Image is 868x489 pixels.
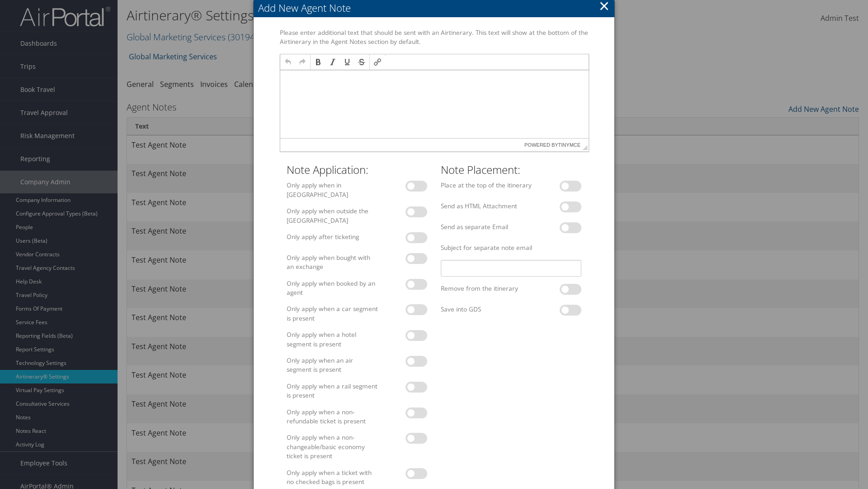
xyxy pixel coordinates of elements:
[258,1,614,15] div: Add New Agent Note
[441,162,581,177] h2: Note Placement:
[283,468,382,487] label: Only apply when a ticket with no checked bags is present
[283,232,382,241] label: Only apply after ticketing
[355,55,368,69] div: Strikethrough
[311,55,325,69] div: Bold
[524,139,580,151] span: Powered by
[371,55,384,69] div: Insert/edit link
[283,279,382,297] label: Only apply when booked by an agent
[283,356,382,374] label: Only apply when an air segment is present
[437,284,536,293] label: Remove from the itinerary
[326,55,340,69] div: Italic
[283,330,382,349] label: Only apply when a hotel segment is present
[437,243,585,252] label: Subject for separate note email
[281,55,295,69] div: Undo
[283,253,382,272] label: Only apply when bought with an exchange
[558,142,581,148] a: tinymce
[280,70,589,138] iframe: Rich Text Area. Press ALT-F9 for menu. Press ALT-F10 for toolbar. Press ALT-0 for help
[437,305,536,314] label: Save into GDS
[283,407,382,426] label: Only apply when a non-refundable ticket is present
[296,55,309,69] div: Redo
[437,222,536,231] label: Send as separate Email
[437,201,536,211] label: Send as HTML Attachment
[283,206,382,225] label: Only apply when outside the [GEOGRAPHIC_DATA]
[437,181,536,190] label: Place at the top of the itinerary
[340,55,354,69] div: Underline
[283,181,382,199] label: Only apply when in [GEOGRAPHIC_DATA]
[283,304,382,323] label: Only apply when a car segment is present
[276,28,592,47] label: Please enter additional text that should be sent with an Airtinerary. This text will show at the ...
[283,382,382,400] label: Only apply when a rail segment is present
[283,433,382,460] label: Only apply when a non-changeable/basic economy ticket is present
[287,162,427,177] h2: Note Application:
